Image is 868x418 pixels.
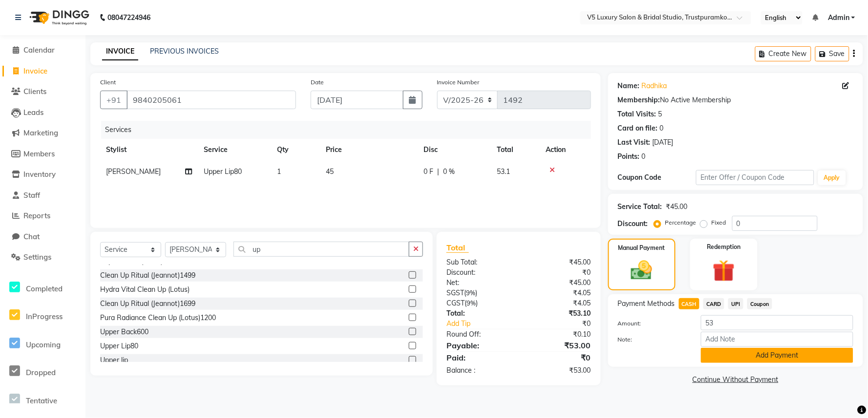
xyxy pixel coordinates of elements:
[618,299,675,309] span: Payment Methods
[666,202,688,212] div: ₹45.00
[2,45,83,56] a: Calendar
[100,270,195,281] div: Clean Up Ritual (Jeannot)1499
[107,4,150,31] b: 08047224946
[679,298,700,309] span: CASH
[665,218,697,227] label: Percentage
[519,308,598,319] div: ₹53.10
[233,242,409,257] input: Search or Scan
[519,340,598,351] div: ₹53.00
[466,289,475,297] span: 9%
[100,355,128,365] div: Upper lip
[624,258,659,283] img: _cash.svg
[23,87,46,96] span: Clients
[707,243,741,251] label: Redemption
[100,139,198,161] th: Stylist
[100,313,216,323] div: Pura Radiance Clean Up (Lotus)1200
[660,123,664,133] div: 0
[611,319,694,328] label: Amount:
[2,231,83,243] a: Chat
[101,121,598,139] div: Services
[26,340,61,349] span: Upcoming
[127,91,296,109] input: Search by Name/Mobile/Email/Code
[320,139,418,161] th: Price
[828,13,849,23] span: Admin
[2,210,83,222] a: Reports
[23,66,47,76] span: Invoice
[100,285,190,295] div: Hydra Vital Clean Up (Lotus)
[618,109,656,119] div: Total Visits:
[618,81,640,91] div: Name:
[2,149,83,160] a: Members
[439,257,519,267] div: Sub Total:
[618,244,665,252] label: Manual Payment
[519,365,598,376] div: ₹53.00
[26,368,56,377] span: Dropped
[23,170,56,179] span: Inventory
[618,95,660,105] div: Membership:
[706,257,742,285] img: _gift.svg
[2,252,83,263] a: Settings
[439,352,519,363] div: Paid:
[439,278,519,288] div: Net:
[2,169,83,180] a: Inventory
[519,298,598,308] div: ₹4.05
[818,171,846,185] button: Apply
[701,348,853,363] button: Add Payment
[277,167,281,176] span: 1
[618,137,651,148] div: Last Visit:
[519,267,598,278] div: ₹0
[446,299,465,307] span: CGST
[2,190,83,201] a: Staff
[815,46,849,61] button: Save
[712,218,726,227] label: Fixed
[23,232,40,241] span: Chat
[102,43,138,60] a: INVOICE
[439,298,519,308] div: ( )
[439,288,519,298] div: ( )
[642,81,667,91] a: Radhika
[25,4,92,31] img: logo
[443,167,455,177] span: 0 %
[519,329,598,340] div: ₹0.10
[23,211,50,220] span: Reports
[519,257,598,267] div: ₹45.00
[437,167,439,177] span: |
[100,299,195,309] div: Clean Up Ritual (Jeannot)1699
[2,107,83,118] a: Leads
[755,46,811,61] button: Create New
[418,139,491,161] th: Disc
[423,167,433,177] span: 0 F
[519,352,598,363] div: ₹0
[618,172,697,183] div: Coupon Code
[701,332,853,347] input: Add Note
[519,288,598,298] div: ₹4.05
[701,315,853,330] input: Amount
[326,167,334,176] span: 45
[653,137,674,148] div: [DATE]
[439,329,519,340] div: Round Off:
[466,299,476,307] span: 9%
[519,278,598,288] div: ₹45.00
[23,190,40,200] span: Staff
[696,170,814,185] input: Enter Offer / Coupon Code
[446,243,469,253] span: Total
[446,288,464,297] span: SGST
[439,365,519,376] div: Balance :
[204,167,242,176] span: Upper Lip80
[311,78,324,87] label: Date
[610,375,861,385] a: Continue Without Payment
[100,91,127,109] button: +91
[611,335,694,344] label: Note:
[439,267,519,278] div: Discount:
[23,149,55,158] span: Members
[618,219,648,229] div: Discount:
[618,202,662,212] div: Service Total:
[439,340,519,351] div: Payable:
[23,108,43,117] span: Leads
[271,139,320,161] th: Qty
[100,341,138,351] div: Upper Lip80
[26,312,63,321] span: InProgress
[658,109,662,119] div: 5
[26,396,57,405] span: Tentative
[532,319,598,329] div: ₹0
